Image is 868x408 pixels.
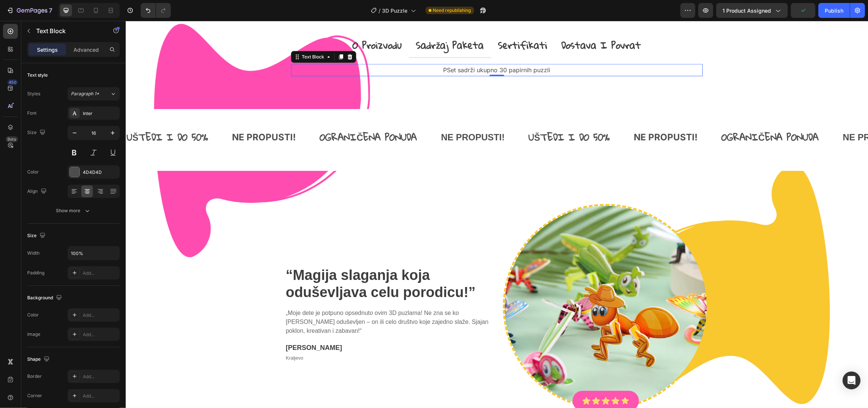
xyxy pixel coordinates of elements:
p: NE PROPUSTI! [106,108,170,124]
div: Add... [83,270,118,277]
div: Align [27,187,48,197]
div: Add... [83,331,118,338]
div: 450 [7,79,18,85]
button: Publish [818,3,850,18]
p: NE PROPUSTI! [508,108,572,124]
div: 4D4D4D [83,169,118,176]
div: Shape [27,354,51,364]
span: 3D Puzzle [382,7,408,15]
button: Show more [27,204,120,217]
h2: “ ” [159,245,365,281]
div: Beta [6,136,18,142]
p: PSet sadrži ukupno 30 papirnih puzzli [166,44,576,55]
p: 7 [49,6,52,15]
div: Publish [825,7,843,15]
iframe: Design area [126,21,868,408]
div: Open Intercom Messenger [843,372,861,389]
div: Font [27,110,37,117]
strong: Magija slaganja koja oduševljava celu porodicu! [160,246,343,279]
div: Width [27,250,40,256]
div: Border [27,373,42,380]
div: Show more [56,207,91,214]
img: Alt Image [377,183,583,389]
div: Add... [83,312,118,319]
button: 7 [3,3,56,18]
button: 1 product assigned [716,3,788,18]
p: [PERSON_NAME] [160,322,364,332]
div: Color [27,169,39,175]
div: Text Block [175,33,200,39]
div: Size [27,128,47,138]
button: Paragraph 1* [68,87,120,101]
div: Text style [27,72,48,79]
p: OGRANIČENA PONUDA [596,108,693,124]
div: Styles [27,90,40,97]
p: Advanced [73,46,99,54]
p: UŠTEDI I DO 50% [1,108,82,124]
span: 1 product assigned [723,7,771,15]
div: Color [27,312,39,318]
p: OGRANIČENA PONUDA [194,108,291,124]
div: Add... [83,393,118,399]
p: NE PROPUSTI! [717,108,781,124]
p: NE PROPUSTI! [315,108,379,124]
div: Padding [27,270,44,276]
div: Corner [27,392,42,399]
div: Image [27,331,40,338]
div: Add... [83,373,118,380]
p: „Moje dete je potpuno opsednuto ovim 3D puzlama! Ne zna se ko [PERSON_NAME] oduševljen – on ili c... [160,288,364,315]
div: Undo/Redo [141,3,171,18]
div: Size [27,231,47,241]
p: UŠTEDI I DO 50% [403,108,484,124]
div: Inter [83,110,118,117]
p: Text Block [36,26,100,35]
p: Kraljevo [160,334,364,341]
span: / [379,7,381,15]
span: Paragraph 1* [71,90,99,97]
input: Auto [68,246,119,260]
span: Need republishing [433,7,471,14]
div: Background [27,293,63,303]
p: Settings [37,46,58,54]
